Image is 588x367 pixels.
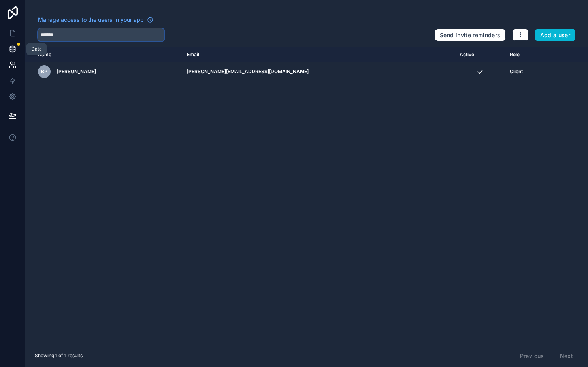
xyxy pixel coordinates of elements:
span: [PERSON_NAME] [57,68,96,75]
th: Email [182,47,455,62]
th: Name [25,47,182,62]
span: Client [510,68,523,75]
th: Active [455,47,505,62]
button: Send invite reminders [435,29,505,42]
span: BP [41,68,47,75]
span: Showing 1 of 1 results [35,352,83,359]
button: Add a user [535,29,576,42]
td: [PERSON_NAME][EMAIL_ADDRESS][DOMAIN_NAME] [182,62,455,81]
div: Data [31,46,42,52]
div: scrollable content [25,47,588,344]
a: Manage access to the users in your app [38,16,153,24]
span: Manage access to the users in your app [38,16,144,24]
th: Role [505,47,552,62]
